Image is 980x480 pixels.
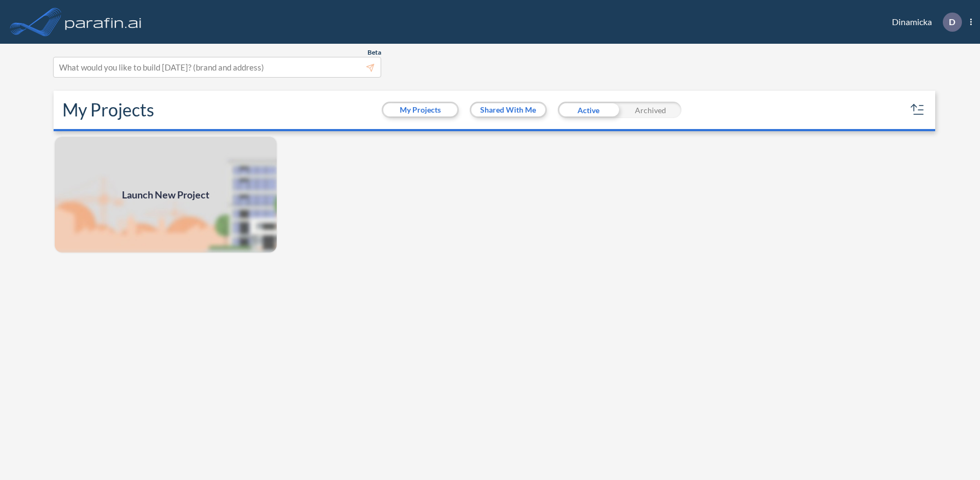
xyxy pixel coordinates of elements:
img: add [54,136,278,254]
span: Launch New Project [122,188,209,202]
img: logo [63,11,144,33]
button: Shared With Me [471,103,545,116]
button: My Projects [383,103,457,116]
div: Dinamicka [876,13,972,32]
span: Beta [367,48,381,57]
div: Active [558,102,620,118]
h2: My Projects [62,99,154,120]
div: Archived [620,102,681,118]
p: D [949,17,955,27]
button: sort [909,101,926,119]
a: Launch New Project [54,136,278,254]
